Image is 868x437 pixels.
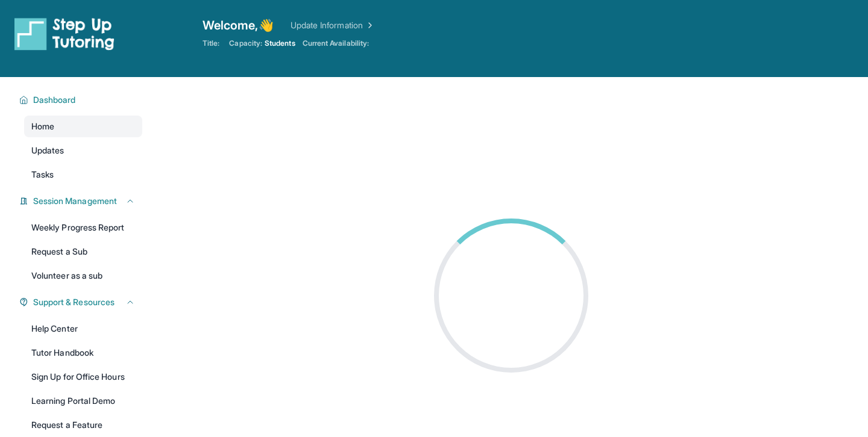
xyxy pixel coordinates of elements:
span: Students [265,39,295,48]
span: Session Management [33,195,117,207]
button: Support & Resources [28,296,135,308]
a: Learning Portal Demo [24,390,142,412]
button: Session Management [28,195,135,207]
span: Updates [31,144,64,157]
a: Home [24,116,142,137]
a: Update Information [291,19,375,31]
a: Volunteer as a sub [24,265,142,287]
a: Tutor Handbook [24,342,142,364]
span: Tasks [31,169,54,181]
span: Title: [203,39,219,48]
span: Home [31,120,54,132]
a: Tasks [24,164,142,185]
a: Updates [24,140,142,161]
span: Support & Resources [33,296,115,308]
img: logo [14,17,115,51]
a: Help Center [24,318,142,339]
span: Capacity: [229,39,262,48]
span: Current Availability: [303,39,369,48]
a: Request a Feature [24,414,142,436]
a: Sign Up for Office Hours [24,366,142,388]
span: Dashboard [33,94,76,106]
a: Request a Sub [24,241,142,262]
button: Dashboard [28,94,135,106]
img: Chevron Right [363,19,375,31]
a: Weekly Progress Report [24,217,142,238]
span: Welcome, 👋 [203,17,274,34]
